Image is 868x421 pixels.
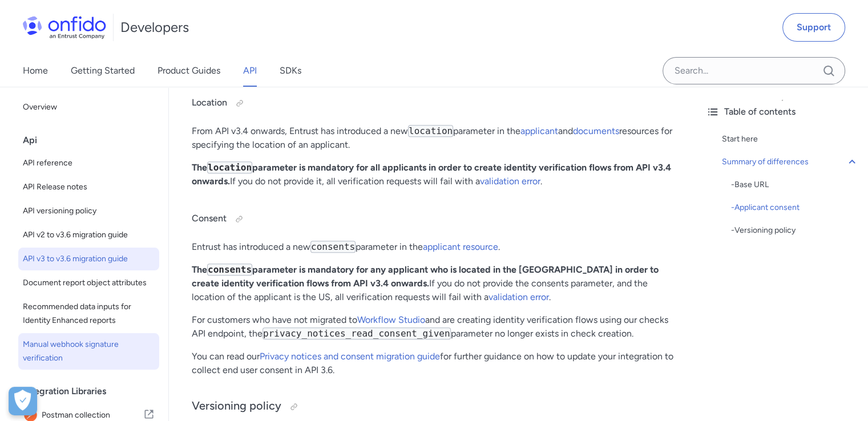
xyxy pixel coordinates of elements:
[731,201,859,214] div: - Applicant consent
[423,241,498,252] a: applicant resource
[192,398,674,416] h3: Versioning policy
[207,264,252,276] code: consents
[9,387,37,415] button: Open Preferences
[158,55,220,87] a: Product Guides
[192,161,674,188] p: If you do not provide it, all verification requests will fail with a .
[192,240,674,254] p: Entrust has introduced a new parameter in the .
[9,387,37,415] div: Cookie Preferences
[782,13,845,42] a: Support
[18,295,159,332] a: Recommended data inputs for Identity Enhanced reports
[573,126,619,136] a: documents
[207,161,252,173] code: location
[192,263,674,304] p: If you do not provide the consents parameter, and the location of the applicant is the US, all ve...
[18,333,159,370] a: Manual webhook signature verification
[192,350,674,377] p: You can read our for further guidance on how to update your integration to collect end user conse...
[706,105,859,119] div: Table of contents
[731,224,859,237] a: -Versioning policy
[192,313,674,341] p: For customers who have not migrated to and are creating identity verification flows using our che...
[192,124,674,152] p: From API v3.4 onwards, Entrust has introduced a new parameter in the and resources for specifying...
[263,327,451,339] code: privacy_notices_read_consent_given
[23,276,155,290] span: Document report object attributes
[23,204,155,218] span: API versioning policy
[260,351,440,362] a: Privacy notices and consent migration guide
[310,241,356,253] code: consents
[480,176,540,187] a: validation error
[18,152,159,175] a: API reference
[192,94,674,112] h4: Location
[722,132,859,146] a: Start here
[243,55,257,87] a: API
[18,96,159,119] a: Overview
[663,57,845,84] input: Onfido search input field
[18,224,159,246] a: API v2 to v3.6 migration guide
[23,156,155,170] span: API reference
[408,125,453,137] code: location
[23,16,106,39] img: Onfido Logo
[731,201,859,214] a: -Applicant consent
[23,300,155,327] span: Recommended data inputs for Identity Enhanced reports
[280,55,301,87] a: SDKs
[192,210,674,228] h4: Consent
[18,248,159,270] a: API v3 to v3.6 migration guide
[357,314,425,325] a: Workflow Studio
[488,292,549,302] a: validation error
[23,129,164,152] div: Api
[18,176,159,199] a: API Release notes
[23,100,155,114] span: Overview
[731,178,859,192] div: - Base URL
[23,338,155,365] span: Manual webhook signature verification
[71,55,135,87] a: Getting Started
[731,224,859,237] div: - Versioning policy
[18,272,159,294] a: Document report object attributes
[18,200,159,222] a: API versioning policy
[23,252,155,266] span: API v3 to v3.6 migration guide
[23,180,155,194] span: API Release notes
[520,126,558,136] a: applicant
[722,155,859,169] a: Summary of differences
[120,18,189,37] h1: Developers
[192,162,671,187] strong: The parameter is mandatory for all applicants in order to create identity verification flows from...
[23,228,155,242] span: API v2 to v3.6 migration guide
[23,380,164,403] div: Integration Libraries
[731,178,859,192] a: -Base URL
[23,55,48,87] a: Home
[192,264,659,289] strong: The parameter is mandatory for any applicant who is located in the [GEOGRAPHIC_DATA] in order to ...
